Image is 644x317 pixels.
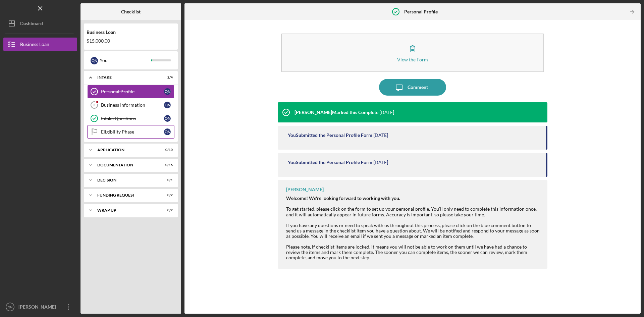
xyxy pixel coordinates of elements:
div: Q N [91,57,98,64]
div: You [100,55,151,66]
div: Q N [164,102,171,108]
time: 2025-09-30 19:22 [373,133,388,138]
div: Intake Questions [101,116,164,121]
div: Business Loan [87,30,175,35]
div: Eligibility Phase [101,129,164,135]
text: QN [8,305,12,309]
div: Q N [164,115,171,122]
div: Documentation [97,163,156,167]
div: Funding Request [97,193,156,197]
button: View the Form [281,34,544,72]
div: [PERSON_NAME] [17,300,60,315]
time: 2025-10-01 17:06 [379,110,394,115]
div: [PERSON_NAME] Marked this Complete [294,110,378,115]
div: You Submitted the Personal Profile Form [288,133,372,138]
a: Eligibility PhaseQN [87,125,174,139]
div: You Submitted the Personal Profile Form [288,160,372,165]
div: 0 / 16 [161,163,173,167]
div: 0 / 1 [161,178,173,182]
div: Q N [164,88,171,95]
button: Business Loan [3,38,77,51]
div: Business Loan [20,38,49,53]
a: Intake QuestionsQN [87,112,174,125]
a: 2Business InformationQN [87,98,174,112]
button: QN[PERSON_NAME] [3,300,77,314]
b: Personal Profile [404,9,438,14]
a: Personal ProfileQN [87,85,174,98]
div: Dashboard [20,17,43,32]
div: Comment [408,79,428,96]
div: 0 / 10 [161,148,173,152]
div: 0 / 2 [161,208,173,212]
time: 2025-09-30 19:15 [373,160,388,165]
div: Intake [97,75,156,80]
div: Decision [97,178,156,182]
b: Checklist [121,9,141,14]
div: Business Information [101,102,164,108]
div: Wrap up [97,208,156,212]
div: [PERSON_NAME] [286,187,324,192]
div: Q N [164,128,171,135]
button: Dashboard [3,17,77,30]
tspan: 2 [93,103,95,107]
div: 0 / 2 [161,193,173,197]
div: $15,000.00 [87,38,175,44]
div: To get started, please click on the form to set up your personal profile. You'll only need to com... [286,196,541,260]
div: Personal Profile [101,89,164,94]
button: Comment [379,79,446,96]
div: View the Form [397,57,428,62]
strong: Welcome! We're looking forward to working with you. [286,195,400,201]
div: 2 / 4 [161,75,173,80]
div: Application [97,148,156,152]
